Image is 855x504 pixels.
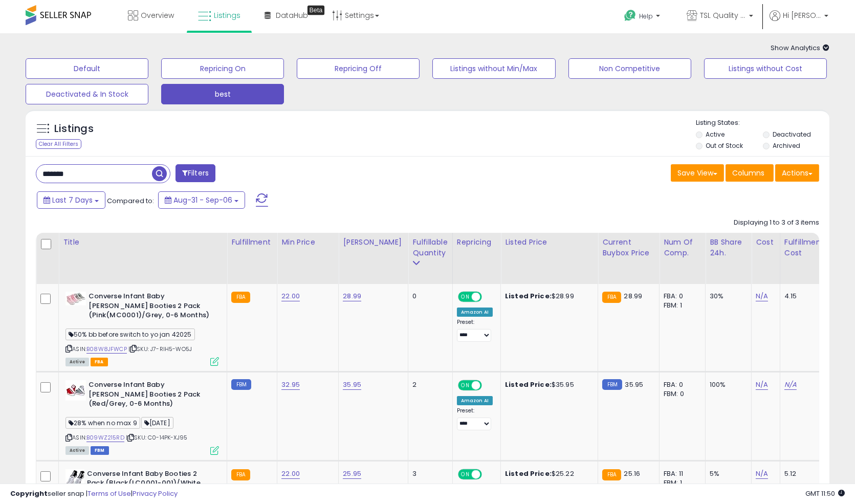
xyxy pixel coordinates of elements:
small: FBM [602,379,622,390]
span: Help [639,12,653,20]
div: FBA: 0 [664,380,697,389]
a: Hi [PERSON_NAME] [770,10,828,33]
span: OFF [480,293,496,301]
div: Repricing [457,237,496,248]
a: N/A [756,380,768,390]
span: TSL Quality Products [700,10,746,20]
div: FBM: 0 [664,389,697,399]
div: Num of Comp. [664,237,701,258]
a: N/A [756,469,768,479]
a: Terms of Use [87,489,131,498]
div: $28.99 [505,292,590,301]
div: Fulfillment [231,237,273,248]
div: $35.95 [505,380,590,389]
a: Privacy Policy [133,489,178,498]
a: 28.99 [343,291,361,301]
div: Fulfillable Quantity [412,237,448,258]
button: best [161,84,284,104]
button: Repricing On [161,58,284,79]
div: Title [63,237,223,248]
div: Cost [756,237,776,248]
span: Listings [214,10,240,20]
div: Displaying 1 to 3 of 3 items [734,218,819,228]
span: Overview [141,10,174,20]
span: Last 7 Days [52,195,93,205]
strong: Copyright [10,489,48,498]
span: Hi [PERSON_NAME] [783,10,821,20]
span: OFF [480,381,496,390]
small: FBM [231,379,251,390]
div: Listed Price [505,237,594,248]
small: FBA [231,469,250,480]
a: 32.95 [281,380,300,390]
label: Out of Stock [706,141,743,150]
div: Clear All Filters [36,139,81,149]
div: seller snap | | [10,489,178,499]
span: FBA [91,358,108,366]
span: OFF [480,470,496,478]
b: Listed Price: [505,380,552,389]
div: 30% [710,292,743,301]
span: 2025-09-14 11:50 GMT [805,489,845,498]
b: Listed Price: [505,469,552,478]
button: Save View [671,164,724,182]
div: 2 [412,380,444,389]
span: 28% when no max 9 [65,417,140,429]
label: Archived [773,141,800,150]
div: Min Price [281,237,334,248]
div: FBM: 1 [664,478,697,488]
span: | SKU: J7-RIH5-WO5J [128,345,192,353]
div: Tooltip anchor [307,5,325,15]
div: 5% [710,469,743,478]
div: FBM: 1 [664,301,697,310]
b: Converse Infant Baby [PERSON_NAME] Booties 2 Pack (Pink(MC0001)/Grey, 0-6 Months) [89,292,213,323]
label: Deactivated [773,130,811,139]
span: [DATE] [141,417,173,429]
div: Amazon AI [457,396,493,405]
img: 418FxTDCJ4L._SL40_.jpg [65,292,86,305]
div: Preset: [457,407,493,430]
b: Converse Infant Baby [PERSON_NAME] Booties 2 Pack (Red/Grey, 0-6 Months) [89,380,213,411]
small: FBA [602,292,621,303]
b: Listed Price: [505,291,552,301]
a: Help [616,2,670,33]
span: Compared to: [107,196,154,206]
div: [PERSON_NAME] [343,237,404,248]
small: FBA [231,292,250,303]
small: FBA [602,469,621,480]
button: Last 7 Days [37,191,105,209]
div: FBA: 11 [664,469,697,478]
span: DataHub [276,10,308,20]
button: Non Competitive [568,58,691,79]
div: ASIN: [65,380,219,453]
span: ON [459,381,472,390]
button: Filters [176,164,215,182]
div: ASIN: [65,292,219,365]
span: Show Analytics [771,43,829,53]
span: Columns [732,168,764,178]
a: 22.00 [281,291,300,301]
img: 41j0lqctj6L._SL40_.jpg [65,469,84,490]
a: B09WZ215RD [86,433,124,442]
div: $25.22 [505,469,590,478]
div: Preset: [457,319,493,342]
div: 3 [412,469,444,478]
a: 35.95 [343,380,361,390]
div: FBA: 0 [664,292,697,301]
a: 25.95 [343,469,361,479]
i: Get Help [624,9,637,22]
b: Converse Infant Baby Booties 2 Pack (Black(LC0001-001)/White, 0-6 Months) [87,469,211,500]
div: 5.12 [784,469,820,478]
div: 4.15 [784,292,820,301]
button: Aug-31 - Sep-06 [158,191,245,209]
button: Actions [775,164,819,182]
span: 35.95 [625,380,643,389]
img: 41fAbpwaVgL._SL40_.jpg [65,380,86,401]
span: All listings currently available for purchase on Amazon [65,358,89,366]
a: N/A [756,291,768,301]
span: All listings currently available for purchase on Amazon [65,446,89,455]
a: N/A [784,380,797,390]
span: ON [459,293,472,301]
button: Default [26,58,148,79]
span: 50% bb before switch to yo jan 42025 [65,328,195,340]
